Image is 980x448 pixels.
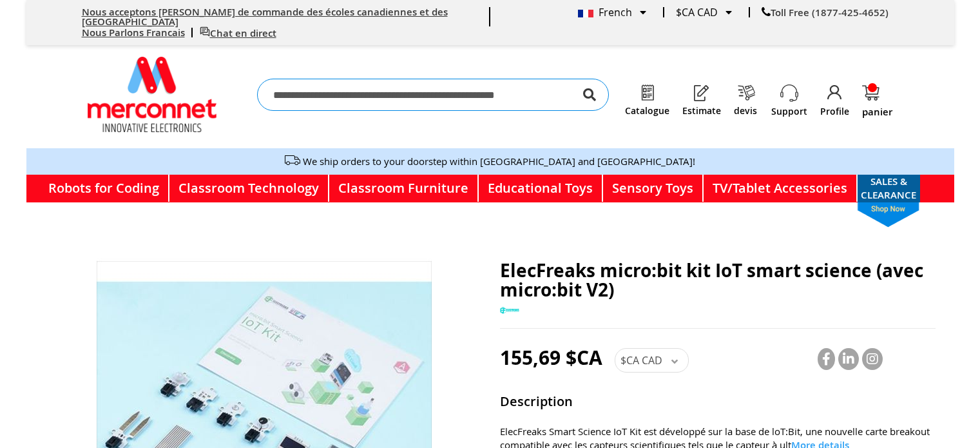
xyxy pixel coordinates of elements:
span: French [578,5,632,19]
a: Nous acceptons [PERSON_NAME] de commande des écoles canadiennes et des [GEOGRAPHIC_DATA] [82,5,448,28]
a: Nous Parlons Francais [82,26,185,39]
a: We ship orders to your doorstep within [GEOGRAPHIC_DATA] and [GEOGRAPHIC_DATA]! [303,155,695,168]
img: Profile.png [826,84,844,102]
span: shop now [851,202,926,228]
img: Catalogue [639,84,657,102]
a: Classroom Technology [169,175,329,202]
a: Educational Toys [479,175,603,202]
a: Toll Free (1877-425-4652) [762,6,889,19]
a: Robots for Coding [39,175,169,202]
a: Sensory Toys [603,175,704,202]
a: panier [862,85,892,117]
span: ElecFreaks micro:bit kit IoT smart science (avec micro:bit V2) [500,258,923,303]
span: panier [862,107,892,117]
a: Profile [820,105,849,118]
a: Support [771,105,807,118]
span: 155,69 $CA [500,344,602,371]
a: Chat en direct [200,26,276,40]
a: store logo [88,57,216,132]
a: Elecfreaks [500,310,519,322]
span: $CA [676,5,695,19]
img: French.png [578,10,593,17]
img: Estimate [693,84,711,102]
a: TV/Tablet Accessories [704,175,858,202]
a: Estimate [682,106,721,116]
span: CAD [642,353,662,367]
button: Search [583,79,596,111]
span: CAD [697,5,718,19]
img: Elecfreaks [500,300,519,320]
strong: Description [500,393,936,414]
a: Classroom Furniture [329,175,479,202]
span: $CA [620,353,639,367]
img: live chat [200,26,210,37]
a: SALES & CLEARANCEshop now [858,175,920,202]
a: Catalogue [625,106,669,116]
